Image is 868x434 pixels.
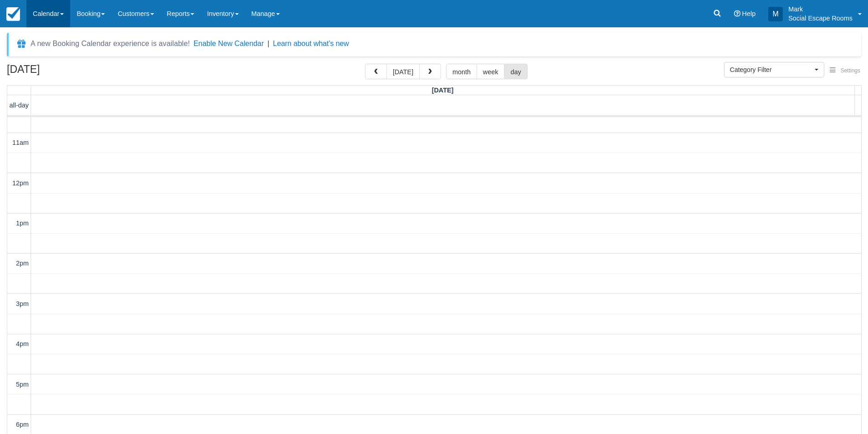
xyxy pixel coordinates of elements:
button: month [446,64,477,79]
span: Help [742,10,756,17]
p: Social Escape Rooms [788,14,853,23]
div: A new Booking Calendar experience is available! [31,38,190,49]
button: Category Filter [724,62,824,77]
span: 2pm [16,260,29,267]
p: Mark [788,5,853,14]
span: [DATE] [432,87,454,94]
span: 6pm [16,421,29,428]
button: day [504,64,527,79]
button: week [477,64,505,79]
span: 5pm [16,381,29,388]
span: Settings [841,67,860,74]
span: | [267,40,269,47]
span: 4pm [16,340,29,347]
button: Enable New Calendar [194,39,264,48]
span: 12pm [12,179,29,187]
span: Category Filter [730,65,812,74]
a: Learn about what's new [273,40,349,47]
button: Settings [824,64,866,77]
i: Help [734,10,740,17]
span: 3pm [16,300,29,307]
span: 11am [12,139,29,146]
img: checkfront-main-nav-mini-logo.png [6,7,20,21]
button: [DATE] [386,64,420,79]
div: M [768,7,783,21]
span: 1pm [16,220,29,227]
h2: [DATE] [7,64,122,81]
span: all-day [10,102,29,109]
